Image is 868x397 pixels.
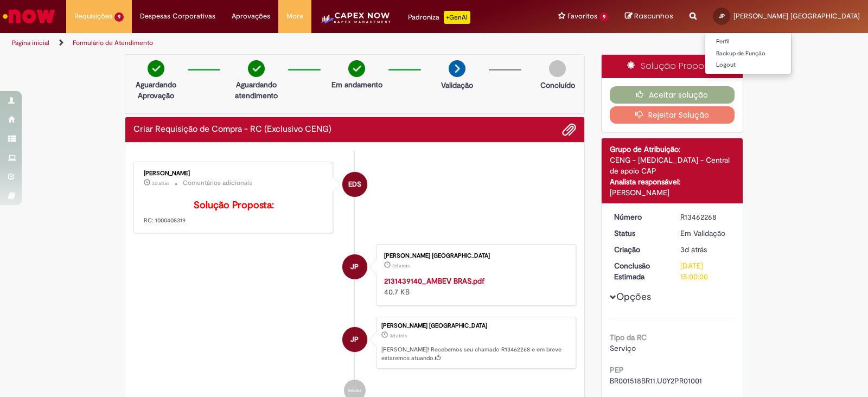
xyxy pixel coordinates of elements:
[286,11,303,22] span: More
[680,228,731,239] div: Em Validação
[342,327,367,352] div: Jediael Domingos Portugal
[610,176,735,187] div: Analista responsável:
[12,39,49,47] a: Página inicial
[441,80,473,91] p: Validação
[390,332,407,339] time: 29/08/2025 12:54:10
[567,11,597,22] span: Favoritos
[610,365,624,375] b: PEP
[625,11,673,22] a: Rascunhos
[680,244,731,255] div: 29/08/2025 12:54:10
[331,79,382,90] p: Em andamento
[144,170,324,177] div: [PERSON_NAME]
[140,11,215,22] span: Despesas Corporativas
[381,323,570,329] div: [PERSON_NAME] [GEOGRAPHIC_DATA]
[610,144,735,155] div: Grupo de Atribuição:
[133,125,331,135] h2: Criar Requisição de Compra - RC (Exclusivo CENG) Histórico de tíquete
[392,262,410,269] span: 3d atrás
[610,376,702,386] span: BR001518BR11.U0Y2PR01001
[342,172,367,197] div: Erica dos Santos Cerqueira
[381,345,570,362] p: [PERSON_NAME]! Recebemos seu chamado R13462268 e em breve estaremos atuando.
[606,228,673,239] dt: Status
[232,11,270,22] span: Aprovações
[230,79,283,101] p: Aguardando atendimento
[549,60,566,77] img: img-circle-grey.png
[540,80,575,91] p: Concluído
[610,343,636,353] span: Serviço
[392,262,410,269] time: 29/08/2025 12:51:16
[342,254,367,279] div: Jediael Domingos Portugal
[384,276,565,297] div: 40.7 KB
[348,171,361,197] span: EDS
[680,245,707,254] span: 3d atrás
[705,48,791,60] a: Backup de Função
[248,60,265,77] img: check-circle-green.png
[408,11,470,24] div: Padroniza
[449,60,465,77] img: arrow-next.png
[350,254,359,280] span: JP
[390,332,407,339] span: 3d atrás
[144,200,324,225] p: RC: 1000408319
[610,332,647,342] b: Tipo da RC
[350,326,359,353] span: JP
[444,11,470,24] p: +GenAi
[634,11,673,21] span: Rascunhos
[384,276,484,286] a: 2131439140_AMBEV BRAS.pdf
[733,11,860,21] span: [PERSON_NAME] [GEOGRAPHIC_DATA]
[133,317,576,369] li: Jediael Domingos Portugal
[114,12,124,22] span: 9
[148,60,164,77] img: check-circle-green.png
[610,106,735,124] button: Rejeitar Solução
[610,86,735,104] button: Aceitar solução
[606,244,673,255] dt: Criação
[73,39,153,47] a: Formulário de Atendimento
[610,155,735,176] div: CENG - [MEDICAL_DATA] - Central de apoio CAP
[606,260,673,282] dt: Conclusão Estimada
[152,180,169,187] time: 29/08/2025 14:53:02
[1,5,57,27] img: ServiceNow
[194,199,274,212] b: Solução Proposta:
[705,36,791,48] a: Perfil
[705,59,791,71] a: Logout
[610,187,735,198] div: [PERSON_NAME]
[183,178,252,188] small: Comentários adicionais
[680,260,731,282] div: [DATE] 15:00:00
[74,11,112,22] span: Requisições
[599,12,609,22] span: 9
[384,253,565,259] div: [PERSON_NAME] [GEOGRAPHIC_DATA]
[8,33,571,53] ul: Trilhas de página
[680,212,731,222] div: R13462268
[348,60,365,77] img: check-circle-green.png
[606,212,673,222] dt: Número
[320,11,392,33] img: CapexLogo5.png
[562,123,576,137] button: Adicionar anexos
[130,79,182,101] p: Aguardando Aprovação
[152,180,169,187] span: 3d atrás
[602,55,743,78] div: Solução Proposta
[719,12,725,20] span: JP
